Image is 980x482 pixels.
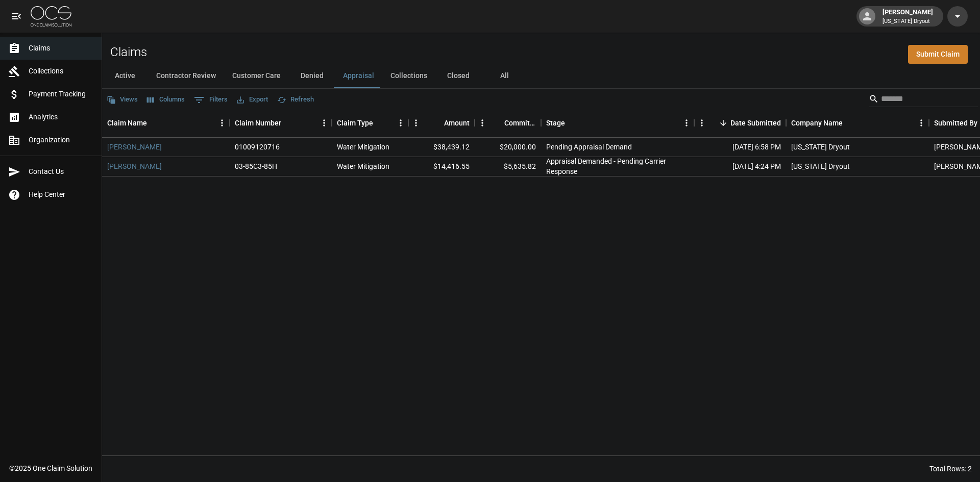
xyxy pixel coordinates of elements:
button: Closed [435,64,481,88]
a: [PERSON_NAME] [107,161,162,171]
button: Views [104,92,140,108]
div: Total Rows: 2 [929,464,972,474]
span: Help Center [29,189,93,200]
button: Menu [408,115,424,131]
button: Menu [393,115,408,131]
button: Menu [475,115,490,131]
div: Claim Name [107,109,147,137]
div: Submitted By [934,109,977,137]
button: Sort [147,116,161,130]
button: Collections [382,64,435,88]
button: Sort [281,116,296,130]
button: Menu [914,115,929,131]
button: Sort [843,116,857,130]
a: Submit Claim [908,45,968,64]
div: Claim Number [230,109,332,137]
div: [DATE] 6:58 PM [694,138,786,157]
button: Sort [430,116,444,130]
button: Contractor Review [148,64,224,88]
button: Customer Care [224,64,289,88]
div: Claim Type [332,109,408,137]
span: Organization [29,135,93,145]
button: Show filters [191,92,230,108]
div: Claim Number [235,109,281,137]
div: Pending Appraisal Demand [546,142,632,152]
button: Sort [716,116,730,130]
button: Sort [565,116,579,130]
button: All [481,64,527,88]
div: Stage [546,109,565,137]
button: Export [234,92,271,108]
span: Collections [29,66,93,77]
div: $38,439.12 [408,138,475,157]
div: Arizona Dryout [791,142,850,152]
button: Menu [694,115,709,131]
span: Payment Tracking [29,89,93,99]
button: Menu [214,115,230,131]
button: Sort [373,116,387,130]
div: dynamic tabs [102,64,980,88]
button: Select columns [144,92,187,108]
a: [PERSON_NAME] [107,142,162,152]
button: Active [102,64,148,88]
div: Water Mitigation [337,161,389,171]
div: [PERSON_NAME] [878,7,937,26]
div: [DATE] 4:24 PM [694,157,786,176]
div: Company Name [791,109,843,137]
div: Claim Name [102,109,230,137]
button: Menu [316,115,332,131]
button: Sort [490,116,504,130]
div: Search [869,91,978,109]
div: Stage [541,109,694,137]
button: Refresh [275,92,316,108]
button: Appraisal [335,64,382,88]
button: Denied [289,64,335,88]
div: Date Submitted [694,109,786,137]
div: Company Name [786,109,929,137]
div: $20,000.00 [475,138,541,157]
div: Committed Amount [504,109,536,137]
div: © 2025 One Claim Solution [9,463,92,473]
div: $14,416.55 [408,157,475,176]
span: Contact Us [29,166,93,177]
h2: Claims [110,45,147,60]
div: Amount [444,109,470,137]
div: $5,635.82 [475,157,541,176]
div: Water Mitigation [337,142,389,152]
div: Amount [408,109,475,137]
div: Committed Amount [475,109,541,137]
button: Menu [679,115,694,131]
span: Claims [29,43,93,54]
div: Appraisal Demanded - Pending Carrier Response [546,156,689,176]
span: Analytics [29,112,93,122]
div: Arizona Dryout [791,161,850,171]
div: Date Submitted [730,109,781,137]
button: open drawer [6,6,27,27]
img: ocs-logo-white-transparent.png [31,6,71,27]
p: [US_STATE] Dryout [883,17,933,26]
div: 03-85C3-85H [235,161,277,171]
div: Claim Type [337,109,373,137]
div: 01009120716 [235,142,280,152]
